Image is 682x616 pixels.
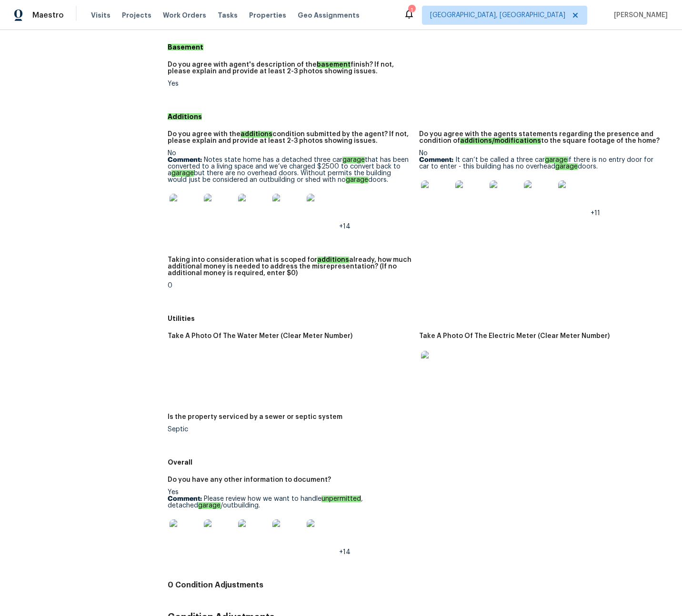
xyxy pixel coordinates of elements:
span: Visits [91,10,110,20]
em: Additions [168,113,202,120]
span: Geo Assignments [298,10,360,20]
span: [PERSON_NAME] [610,10,668,20]
h5: Do you agree with the condition submitted by the agent? If not, please explain and provide at lea... [168,131,411,144]
h5: Take A Photo Of The Water Meter (Clear Meter Number) [168,333,352,339]
b: Comment: [419,157,453,163]
span: +14 [339,549,351,556]
div: No [168,150,411,230]
em: additions [317,257,349,263]
span: +14 [339,223,351,230]
em: Basement [168,44,203,50]
em: garage [346,177,368,183]
em: garage [555,163,578,170]
b: Comment: [168,496,202,502]
em: garage [171,170,194,177]
em: basement [317,61,351,68]
div: Yes [168,80,411,87]
span: Maestro [32,10,64,20]
h5: Do you agree with the agents statements regarding the presence and condition of to the square foo... [419,131,663,144]
p: It can’t be called a three car if there is no entry door for car to enter - this building has no ... [419,157,663,170]
span: Work Orders [163,10,206,20]
div: 1 [408,6,415,15]
em: unpermitted [321,496,361,502]
span: Tasks [218,12,238,19]
h5: Take A Photo Of The Electric Meter (Clear Meter Number) [419,333,610,339]
b: Comment: [168,157,202,163]
p: Please review how we want to handle , detached /outbuilding. [168,496,411,509]
em: additions [241,131,272,138]
div: Yes [168,489,411,556]
span: Properties [249,10,286,20]
h4: 0 Condition Adjustments [168,580,671,590]
em: garage [342,157,365,163]
span: [GEOGRAPHIC_DATA], [GEOGRAPHIC_DATA] [430,10,565,20]
h5: Utilities [168,314,671,323]
h5: Do you agree with agent's description of the finish? If not, please explain and provide at least ... [168,61,411,75]
div: 0 [168,282,411,289]
em: garage [545,157,567,163]
span: +11 [591,210,600,217]
h5: Do you have any other information to document? [168,477,331,483]
h5: Overall [168,457,671,467]
span: Projects [122,10,151,20]
p: Notes state home has a detached three car that has been converted to a living space and we’ve cha... [168,157,411,183]
div: No [419,150,663,217]
em: additions/modifications [460,138,541,144]
em: garage [198,502,221,509]
div: Septic [168,426,411,433]
h5: Is the property serviced by a sewer or septic system [168,414,342,420]
h5: Taking into consideration what is scoped for already, how much additional money is needed to addr... [168,257,411,277]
